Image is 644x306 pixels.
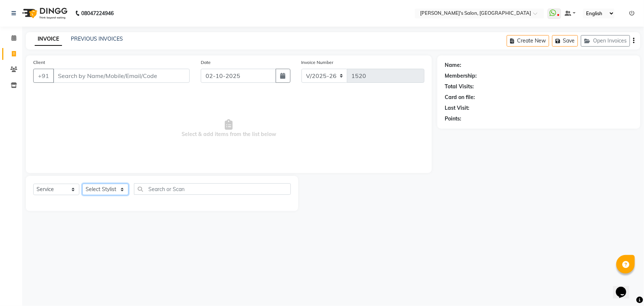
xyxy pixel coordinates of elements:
[445,115,461,123] div: Points:
[613,276,637,299] iframe: chat widget
[445,93,475,101] div: Card on file:
[19,3,69,24] img: logo
[302,59,334,66] label: Invoice Number
[445,72,477,80] div: Membership:
[445,83,474,91] div: Total Visits:
[552,35,578,47] button: Save
[81,3,114,24] b: 08047224946
[53,69,190,83] input: Search by Name/Mobile/Email/Code
[445,104,469,112] div: Last Visit:
[33,69,54,83] button: +91
[445,61,461,69] div: Name:
[33,92,424,166] span: Select & add items from the list below
[507,35,549,47] button: Create New
[134,183,291,195] input: Search or Scan
[33,59,45,66] label: Client
[581,35,630,47] button: Open Invoices
[35,33,62,46] a: INVOICE
[201,59,211,66] label: Date
[71,35,123,42] a: PREVIOUS INVOICES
